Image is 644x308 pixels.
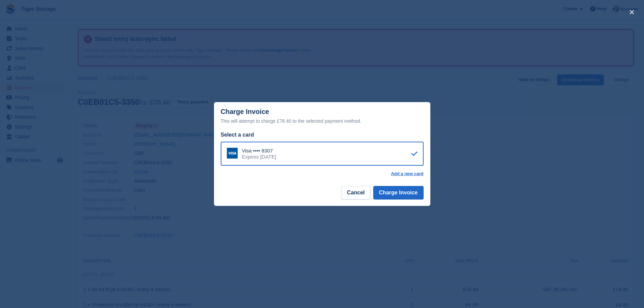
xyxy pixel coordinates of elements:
div: Select a card [221,131,424,139]
div: Expires [DATE] [242,154,276,160]
button: Cancel [341,186,370,199]
button: close [626,7,637,18]
div: Visa •••• 8307 [242,148,276,154]
a: Add a new card [391,171,423,176]
div: Charge Invoice [221,108,424,125]
button: Charge Invoice [373,186,424,199]
img: Visa Logo [227,148,238,159]
div: This will attempt to charge £78.40 to the selected payment method. [221,117,424,125]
